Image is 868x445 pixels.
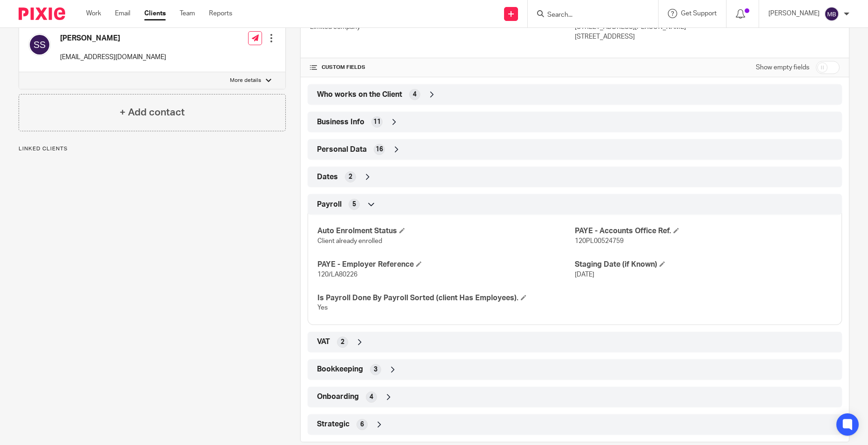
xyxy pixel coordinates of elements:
[824,7,839,21] img: svg%3E
[317,145,367,155] span: Personal Data
[373,117,381,127] span: 11
[144,9,166,18] a: Clients
[19,145,286,153] p: Linked clients
[317,392,359,402] span: Onboarding
[317,337,330,347] span: VAT
[60,34,166,43] h4: [PERSON_NAME]
[317,200,342,209] span: Payroll
[768,9,820,18] p: [PERSON_NAME]
[115,9,130,18] a: Email
[575,238,624,244] span: 120PL00524759
[209,9,232,18] a: Reports
[120,105,185,120] h4: + Add contact
[317,260,575,270] h4: PAYE - Employer Reference
[360,420,364,429] span: 6
[575,271,594,278] span: [DATE]
[317,419,350,429] span: Strategic
[317,90,402,100] span: Who works on the Client
[349,172,352,182] span: 2
[19,7,65,20] img: Pixie
[60,53,166,62] p: [EMAIL_ADDRESS][DOMAIN_NAME]
[317,304,328,311] span: Yes
[756,63,809,72] label: Show empty fields
[681,10,717,17] span: Get Support
[317,226,575,236] h4: Auto Enrolment Status
[180,9,195,18] a: Team
[575,32,840,41] p: [STREET_ADDRESS]
[413,90,417,99] span: 4
[28,34,51,56] img: svg%3E
[575,226,832,236] h4: PAYE - Accounts Office Ref.
[230,77,261,84] p: More details
[341,337,344,347] span: 2
[376,145,383,154] span: 16
[317,293,575,303] h4: Is Payroll Done By Payroll Sorted (client Has Employees).
[374,365,377,374] span: 3
[317,117,364,127] span: Business Info
[86,9,101,18] a: Work
[317,364,363,374] span: Bookkeeping
[546,11,630,20] input: Search
[370,392,373,402] span: 4
[352,200,356,209] span: 5
[317,238,382,244] span: Client already enrolled
[310,64,575,71] h4: CUSTOM FIELDS
[317,271,357,278] span: 120/LA80226
[317,172,338,182] span: Dates
[575,260,832,270] h4: Staging Date (if Known)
